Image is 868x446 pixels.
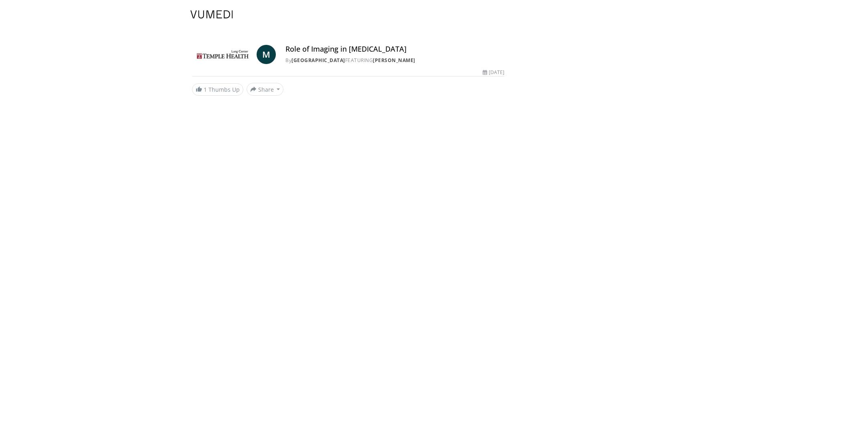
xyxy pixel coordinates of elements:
[247,83,284,96] button: Share
[204,86,207,93] span: 1
[285,45,504,54] h4: Role of Imaging in [MEDICAL_DATA]
[483,69,504,76] div: [DATE]
[190,10,233,18] img: VuMedi Logo
[373,57,415,64] a: [PERSON_NAME]
[192,83,243,96] a: 1 Thumbs Up
[257,45,276,64] a: M
[285,57,504,64] div: By FEATURING
[192,45,254,64] img: Temple Lung Center
[291,57,345,64] a: [GEOGRAPHIC_DATA]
